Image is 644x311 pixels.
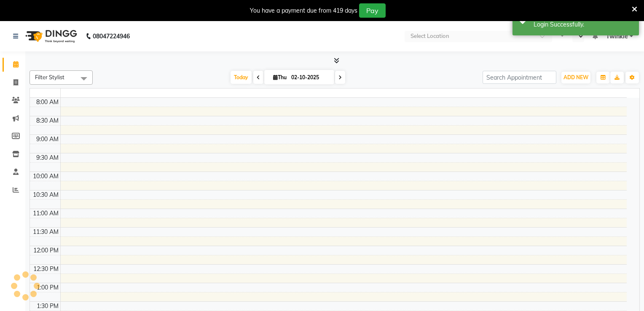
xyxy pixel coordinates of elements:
div: You have a payment due from 419 days [250,6,357,15]
span: ADD NEW [563,74,588,80]
div: 1:00 PM [35,283,60,292]
div: 10:00 AM [31,172,60,181]
span: Today [231,71,252,84]
b: 08047224946 [93,24,130,48]
span: Filter Stylist [35,74,64,80]
div: 11:30 AM [31,228,60,236]
img: logo [21,24,79,48]
span: Thu [271,74,289,80]
div: Login Successfully. [534,20,633,29]
div: 12:30 PM [32,265,60,273]
div: 12:00 PM [32,246,60,255]
div: 9:30 AM [35,153,60,162]
input: 2025-10-02 [289,71,331,84]
div: 9:00 AM [35,135,60,144]
div: 11:00 AM [31,209,60,218]
div: 8:30 AM [35,116,60,125]
div: 8:00 AM [35,98,60,107]
button: Pay [359,3,386,18]
span: Twinkle [606,32,628,41]
input: Search Appointment [483,71,556,84]
div: 1:30 PM [35,302,60,311]
div: Select Location [411,32,449,40]
button: ADD NEW [561,72,590,83]
div: 10:30 AM [31,190,60,199]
